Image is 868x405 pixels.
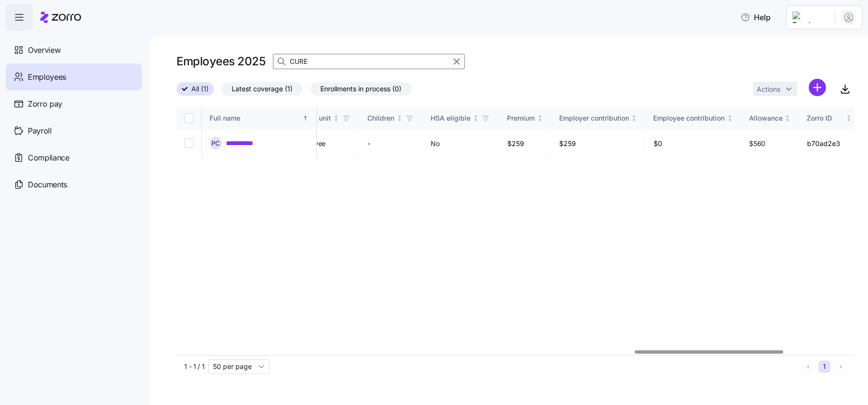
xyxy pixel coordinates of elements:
td: $259 [499,129,551,158]
th: Employer contributionNot sorted [551,107,646,129]
div: Premium [507,113,535,123]
div: Full name [210,113,301,123]
input: Search Employees [273,54,465,69]
svg: add icon [809,79,826,96]
div: Not sorted [472,115,479,122]
div: Sorted ascending [302,115,309,122]
span: Compliance [28,152,70,164]
span: Enrollments in process (0) [320,83,401,95]
div: Not sorted [845,115,852,122]
td: $259 [551,129,646,158]
a: Employees [6,63,142,90]
span: Employees [28,71,66,83]
div: Not sorted [396,115,403,122]
td: - [360,129,423,158]
div: Allowance [749,113,783,123]
a: Documents [6,171,142,198]
th: AllowanceNot sorted [741,107,799,129]
div: Employer contribution [559,113,629,123]
span: Payroll [28,125,52,137]
div: Children [367,113,394,123]
th: HSA eligibleNot sorted [423,107,499,129]
a: Compliance [6,144,142,171]
div: Not sorted [537,115,543,122]
span: No [431,139,439,148]
a: Overview [6,37,142,63]
input: Select record 1 [184,138,194,148]
th: Employee contributionNot sorted [645,107,741,129]
span: Zorro pay [28,98,62,110]
th: Zorro IDNot sorted [799,107,860,129]
span: $560 [749,139,765,148]
span: P C [211,140,220,147]
span: Documents [28,179,67,191]
span: Help [740,12,771,23]
span: 1 - 1 / 1 [184,362,204,371]
th: ChildrenNot sorted [360,107,423,129]
th: PremiumNot sorted [499,107,551,129]
div: Employee contribution [653,113,725,123]
input: Select all records [184,113,194,123]
button: Help [733,8,778,27]
a: Payroll [6,117,142,144]
th: Family unitNot sorted [288,107,360,129]
span: Overview [28,44,60,56]
img: Employer logo [792,12,827,23]
td: $0 [645,129,741,158]
div: Zorro ID [807,113,844,123]
div: Not sorted [333,115,340,122]
div: HSA eligible [431,113,470,123]
a: Zorro pay [6,90,142,117]
button: Actions [753,82,797,96]
span: Actions [757,86,780,93]
h1: Employees 2025 [176,54,265,69]
div: Not sorted [784,115,791,122]
button: Previous page [802,360,814,373]
span: All (1) [191,83,209,95]
div: Not sorted [631,115,637,122]
td: b70ad2e3 [799,129,860,158]
th: Full nameSorted ascending [202,107,317,129]
span: Latest coverage (1) [232,83,293,95]
div: Not sorted [727,115,733,122]
button: 1 [818,360,831,373]
button: Next page [834,360,847,373]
